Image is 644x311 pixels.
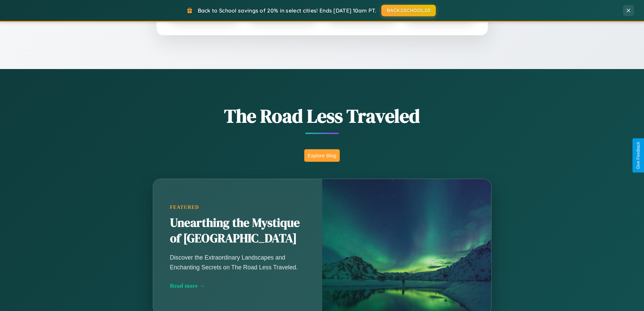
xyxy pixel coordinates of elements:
[170,204,305,210] div: Featured
[381,5,436,16] button: BACK2SCHOOL20
[170,282,305,289] div: Read more →
[304,149,340,162] button: Explore Blog
[198,7,376,14] span: Back to School savings of 20% in select cities! Ends [DATE] 10am PT.
[636,142,641,169] div: Give Feedback
[170,253,305,272] p: Discover the Extraordinary Landscapes and Enchanting Secrets on The Road Less Traveled.
[170,215,305,246] h2: Unearthing the Mystique of [GEOGRAPHIC_DATA]
[119,103,525,129] h1: The Road Less Traveled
